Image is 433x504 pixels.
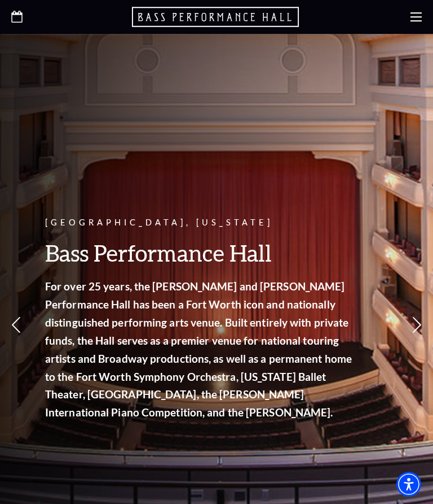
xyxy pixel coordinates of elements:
strong: For over 25 years, the [PERSON_NAME] and [PERSON_NAME] Performance Hall has been a Fort Worth ico... [45,280,352,419]
h3: Bass Performance Hall [45,238,355,267]
div: Accessibility Menu [396,472,421,497]
a: Open this option [132,6,301,28]
p: [GEOGRAPHIC_DATA], [US_STATE] [45,216,355,230]
a: Open this option [11,11,23,24]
